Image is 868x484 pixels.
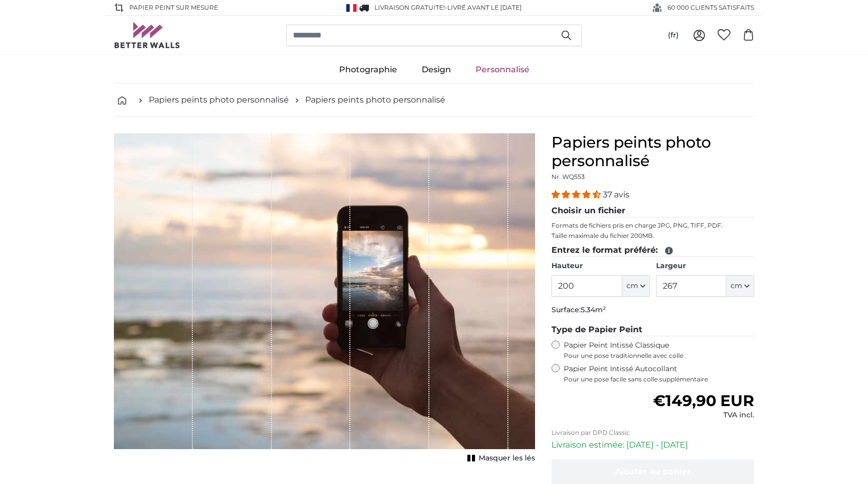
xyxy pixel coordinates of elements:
button: cm [726,275,754,297]
span: 37 avis [603,190,629,199]
span: 4.32 stars [551,190,603,199]
p: Taille maximale du fichier 200MB. [551,232,754,240]
span: Pour une pose traditionnelle avec colle [564,352,754,360]
span: Papier peint sur mesure [129,3,218,12]
label: Papier Peint Intissé Classique [564,340,754,360]
label: Hauteur [551,261,649,271]
p: Livraison estimée: [DATE] - [DATE] [551,439,754,451]
a: Design [409,56,463,83]
span: Pour une pose facile sans colle supplémentaire [564,375,754,384]
label: Largeur [656,261,754,271]
span: €149,90 EUR [653,391,754,410]
legend: Type de Papier Peint [551,324,754,336]
span: Livré avant le [DATE] [447,4,522,11]
span: cm [626,281,638,291]
span: 60 000 CLIENTS SATISFAITS [667,3,754,12]
a: Photographie [327,56,409,83]
p: Surface: [551,305,754,315]
h1: Papiers peints photo personnalisé [551,133,754,170]
span: Masquer les lés [479,453,535,463]
button: Masquer les lés [464,451,535,466]
legend: Entrez le format préféré: [551,244,754,257]
img: Betterwalls [114,22,181,48]
span: Ajouter au panier [615,467,691,476]
img: France [346,4,357,12]
a: Personnalisé [463,56,542,83]
button: (fr) [660,26,687,45]
div: 1 of 1 [114,133,535,466]
label: Papier Peint Intissé Autocollant [564,364,754,384]
span: - [445,4,522,11]
span: cm [731,281,742,291]
p: Livraison par DPD Classic [551,429,754,437]
button: Ajouter au panier [551,459,754,484]
p: Formats de fichiers pris en charge JPG, PNG, TIFF, PDF. [551,221,754,230]
span: 5.34m² [581,305,606,314]
button: cm [622,275,650,297]
a: Papiers peints photo personnalisé [305,94,445,106]
legend: Choisir un fichier [551,205,754,217]
span: Livraison GRATUITE! [374,4,445,11]
div: TVA incl. [653,410,754,420]
nav: breadcrumbs [114,84,754,117]
span: Nr. WQ553 [551,173,585,180]
a: Papiers peints photo personnalisé [149,94,289,106]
